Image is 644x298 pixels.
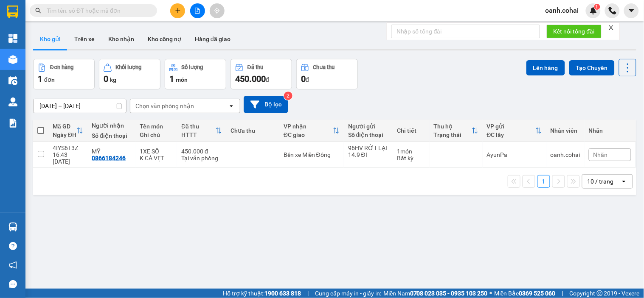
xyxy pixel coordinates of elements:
div: Nhãn [589,127,631,134]
span: aim [214,8,220,14]
div: VP nhận [284,123,333,130]
div: 0866184246 [92,155,126,162]
img: warehouse-icon [8,223,17,231]
img: phone-icon [609,7,616,14]
span: 1 [38,74,42,84]
span: 1 [596,4,599,10]
span: plus [175,8,181,14]
div: Thu hộ [434,123,472,130]
button: Bộ lọc [244,96,288,113]
th: Toggle SortBy [483,120,546,142]
div: Tên món [140,123,173,130]
img: dashboard-icon [8,34,17,43]
span: món [176,76,188,83]
button: Số lượng1món [165,59,226,89]
img: warehouse-icon [8,97,17,106]
span: search [35,8,41,14]
span: close [608,25,614,31]
span: 0 [301,74,306,84]
input: Select a date range. [34,99,126,113]
strong: 0708 023 035 - 0935 103 250 [410,290,488,297]
div: 16:43 [DATE] [53,151,83,165]
span: Miền Bắc [495,289,556,298]
div: ĐC lấy [487,131,535,138]
div: ĐC giao [284,131,333,138]
svg: open [621,178,627,185]
div: Tại văn phòng [181,155,222,162]
div: Số lượng [182,64,203,70]
div: 1XE SỐ [140,148,173,155]
button: Chưa thu0đ [296,59,358,89]
div: Ghi chú [140,131,173,138]
div: Bến xe Miền Đông [284,151,340,158]
span: đơn [44,76,55,83]
button: Kho nhận [101,29,141,49]
div: Nhân viên [551,127,580,134]
button: 1 [537,175,550,188]
th: Toggle SortBy [430,120,483,142]
th: Toggle SortBy [48,120,87,142]
div: Đã thu [181,123,215,130]
img: solution-icon [8,119,17,128]
div: Người gửi [348,123,389,130]
span: oanh.cohai [539,5,586,16]
div: K CÀ VẸT [140,155,173,162]
button: Kho công nợ [141,29,188,49]
img: warehouse-icon [8,55,17,64]
strong: 0369 525 060 [519,290,556,297]
span: 0 [104,74,108,84]
div: Chưa thu [231,127,275,134]
span: Hỗ trợ kỹ thuật: [223,289,301,298]
button: Trên xe [67,29,101,49]
div: VP gửi [487,123,535,130]
div: MỸ [92,148,131,155]
span: notification [9,261,17,269]
svg: open [228,103,235,109]
span: message [9,280,17,288]
button: Tạo Chuyến [569,60,615,75]
span: ⚪️ [490,292,492,295]
span: question-circle [9,242,17,250]
span: Miền Nam [383,289,488,298]
sup: 1 [594,4,600,10]
div: Ngày ĐH [53,131,76,138]
img: warehouse-icon [8,76,17,85]
span: copyright [597,290,603,296]
span: kg [110,76,116,83]
div: AyunPa [487,151,542,158]
strong: 1900 633 818 [264,290,301,297]
div: Chi tiết [397,127,425,134]
button: Đã thu450.000đ [231,59,292,89]
div: 4IYS6T3Z [53,145,83,151]
button: Kho gửi [33,29,67,49]
div: Đã thu [247,64,263,70]
span: caret-down [628,7,636,14]
div: 96HV RỚT LẠI 14.9 ĐI [348,145,389,158]
input: Nhập số tổng đài [391,25,540,38]
div: Mã GD [53,123,76,130]
div: Chưa thu [313,64,335,70]
th: Toggle SortBy [177,120,226,142]
button: Lên hàng [526,60,565,75]
button: plus [170,3,185,18]
button: caret-down [624,3,639,18]
button: Hàng đã giao [188,29,237,49]
div: oanh.cohai [551,151,580,158]
sup: 2 [284,92,292,100]
div: HTTT [181,131,215,138]
div: Đơn hàng [50,64,73,70]
span: | [307,289,309,298]
img: logo-vxr [7,6,18,18]
span: file-add [194,8,200,14]
button: aim [210,3,225,18]
button: Kết nối tổng đài [547,25,602,38]
button: file-add [190,3,205,18]
div: Người nhận [92,122,131,129]
div: Bất kỳ [397,155,425,162]
div: 10 / trang [588,177,614,186]
div: 1 món [397,148,425,155]
span: đ [306,76,309,83]
div: 450.000 đ [181,148,222,155]
span: | [562,289,563,298]
span: Nhãn [593,151,608,158]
